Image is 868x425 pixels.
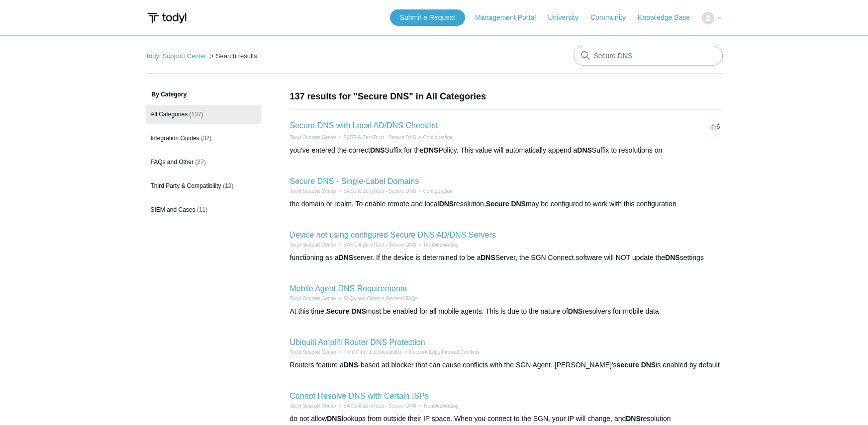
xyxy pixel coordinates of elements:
[146,200,261,219] a: SIEM and Cases (11)
[146,153,261,171] a: FAQs and Other (27)
[290,360,723,370] div: Routers feature a -based ad blocker that can cause conflicts with the SGN Agent. [PERSON_NAME]'s ...
[617,361,656,369] em: secure DNS
[151,206,195,213] span: SIEM and Cases
[201,135,211,142] span: (32)
[197,206,207,213] span: (11)
[380,295,418,302] li: General FAQs
[290,241,337,249] li: Todyl Support Center
[290,296,337,301] a: Todyl Support Center
[290,338,425,346] a: Ubiquiti Amplifi Router DNS Protection
[290,253,723,263] div: functioning as a server. If the device is determined to be a Server, the SGN Connect software wil...
[343,296,379,301] a: FAQs and Other
[486,200,526,208] em: Secure DNS
[151,159,194,166] span: FAQs and Other
[548,12,588,23] a: University
[343,349,402,355] a: Third Party & Compatibility
[423,403,458,409] a: Troubleshooting
[208,52,257,60] li: Search results
[339,254,354,261] em: DNS
[326,307,366,315] em: Secure DNS
[290,242,337,248] a: Todyl Support Center
[336,241,416,249] li: SASE & ZeroTrust - Secure DNS
[416,134,453,141] li: Configuration
[439,200,454,208] em: DNS
[146,9,188,27] img: Todyl Support Center Help Center home page
[416,187,453,195] li: Configuration
[423,242,458,248] a: Troubleshooting
[475,12,546,23] a: Management Portal
[574,46,723,66] input: Search
[386,296,417,301] a: General FAQs
[290,348,337,356] li: Todyl Support Center
[343,403,416,409] a: SASE & ZeroTrust - Secure DNS
[577,146,592,154] em: DNS
[424,146,439,154] em: DNS
[290,392,429,400] a: Cannot Resolve DNS with Certain ISPs
[327,415,342,423] em: DNS
[626,415,641,423] em: DNS
[290,90,723,103] h1: 137 results for "Secure DNS" in All Categories
[190,111,203,118] span: (137)
[290,295,337,302] li: Todyl Support Center
[290,188,337,194] a: Todyl Support Center
[568,307,583,315] em: DNS
[710,123,720,130] span: 6
[151,135,199,142] span: Integration Guides
[146,90,261,99] h3: By Category
[290,403,337,409] a: Todyl Support Center
[290,121,438,130] a: Secure DNS with Local AD/DNS Checklist
[336,402,416,410] li: SASE & ZeroTrust - Secure DNS
[390,9,465,26] a: Submit a Request
[290,134,337,141] li: Todyl Support Center
[195,159,206,166] span: (27)
[336,187,416,195] li: SASE & ZeroTrust - Secure DNS
[223,182,233,189] span: (12)
[343,242,416,248] a: SASE & ZeroTrust - Secure DNS
[409,349,480,355] a: Network Edge Firewall Conflicts
[290,306,723,317] div: At this time, must be enabled for all mobile agents. This is due to the nature of resolvers for m...
[343,135,416,140] a: SASE & ZeroTrust - Secure DNS
[290,177,419,185] a: Secure DNS - Single-Label Domains
[344,361,359,369] em: DNS
[423,188,452,194] a: Configuration
[343,188,416,194] a: SASE & ZeroTrust - Secure DNS
[481,254,495,261] em: DNS
[336,348,402,356] li: Third Party & Compatibility
[290,187,337,195] li: Todyl Support Center
[146,176,261,195] a: Third Party & Compatibility (12)
[416,241,459,249] li: Troubleshooting
[290,135,337,140] a: Todyl Support Center
[290,145,723,156] div: you've entered the correct Suffix for the Policy. This value will automatically append a Suffix t...
[290,414,723,424] div: do not allow lookups from outside their IP space. When you connect to the SGN, your IP will chang...
[336,134,416,141] li: SASE & ZeroTrust - Secure DNS
[151,182,221,189] span: Third Party & Compatibility
[290,199,723,209] div: the domain or realm. To enable remote and local resolution, may be configured to work with this c...
[146,129,261,148] a: Integration Guides (32)
[146,52,208,60] li: Todyl Support Center
[402,348,480,356] li: Network Edge Firewall Conflicts
[416,402,459,410] li: Troubleshooting
[423,135,452,140] a: Configuration
[665,254,680,261] em: DNS
[146,52,206,60] a: Todyl Support Center
[590,12,636,23] a: Community
[290,284,407,293] a: Mobile Agent DNS Requirements
[638,12,700,23] a: Knowledge Base
[146,105,261,124] a: All Categories (137)
[290,231,496,239] a: Device not using configured Secure DNS AD/DNS Servers
[290,349,337,355] a: Todyl Support Center
[336,295,379,302] li: FAQs and Other
[151,111,188,118] span: All Categories
[370,146,385,154] em: DNS
[290,402,337,410] li: Todyl Support Center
